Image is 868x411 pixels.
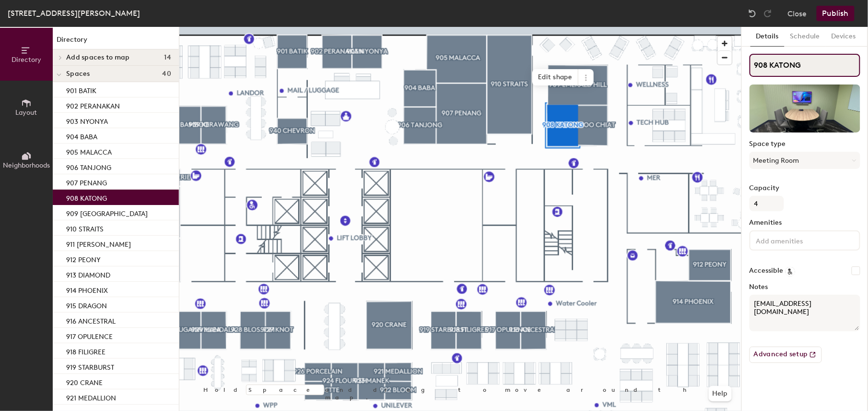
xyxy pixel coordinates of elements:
[66,299,107,310] p: 915 DRAGON
[66,207,148,218] p: 909 [GEOGRAPHIC_DATA]
[750,140,860,148] label: Space type
[66,345,106,356] p: 918 FILIGREE
[709,386,732,401] button: Help
[750,184,860,192] label: Capacity
[66,176,107,187] p: 907 PENANG
[750,85,860,133] img: The space named 908 KATONG
[12,56,41,64] span: Directory
[66,253,101,264] p: 912 PEONY
[3,161,50,169] span: Neighborhoods
[66,99,120,110] p: 902 PERANAKAN
[532,69,578,85] span: Edit shape
[817,6,855,21] button: Publish
[66,238,131,249] p: 911 [PERSON_NAME]
[66,115,108,126] p: 903 NYONYA
[16,109,37,117] span: Layout
[66,70,90,78] span: Spaces
[754,234,841,246] input: Add amenities
[750,267,784,275] label: Accessible
[788,6,807,21] button: Close
[66,361,114,372] p: 919 STARBURST
[826,27,862,47] button: Devices
[750,219,860,227] label: Amenities
[750,283,860,291] label: Notes
[164,54,171,61] span: 14
[66,391,116,402] p: 921 MEDALLION
[66,222,104,233] p: 910 STRAITS
[66,145,112,157] p: 905 MALACCA
[66,54,130,61] span: Add spaces to map
[66,314,116,326] p: 916 ANCESTRAL
[750,347,822,363] button: Advanced setup
[66,330,113,341] p: 917 OPULENCE
[66,268,110,279] p: 913 DIAMOND
[66,192,107,203] p: 908 KATONG
[750,295,860,331] textarea: [EMAIL_ADDRESS][DOMAIN_NAME]
[66,161,111,172] p: 906 TANJONG
[751,27,785,47] button: Details
[8,7,140,19] div: [STREET_ADDRESS][PERSON_NAME]
[66,376,103,387] p: 920 CRANE
[748,9,757,18] img: Undo
[66,84,96,95] p: 901 BATIK
[162,70,171,78] span: 40
[66,130,97,141] p: 904 BABA
[785,27,826,47] button: Schedule
[53,35,179,49] h1: Directory
[750,152,860,169] button: Meeting Room
[763,9,773,18] img: Redo
[66,284,108,295] p: 914 PHOENIX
